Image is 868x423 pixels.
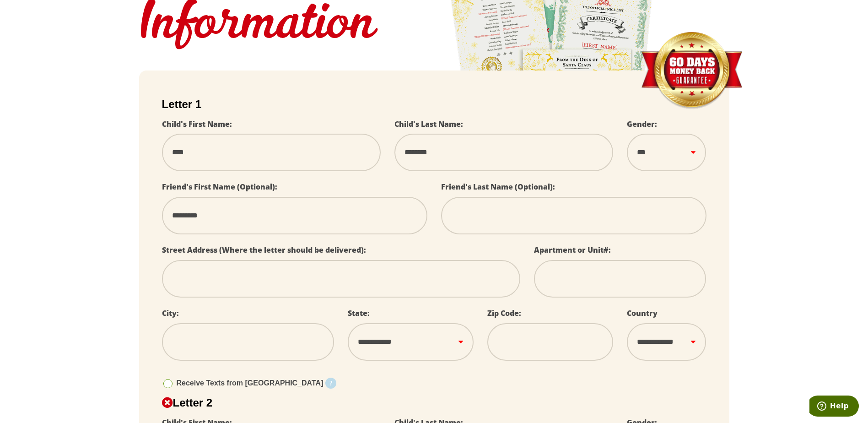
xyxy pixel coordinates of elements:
[441,182,555,192] label: Friend's Last Name (Optional):
[162,98,706,111] h2: Letter 1
[162,396,706,409] h2: Letter 2
[177,379,323,387] span: Receive Texts from [GEOGRAPHIC_DATA]
[162,308,179,318] label: City:
[627,119,657,129] label: Gender:
[162,182,277,192] label: Friend's First Name (Optional):
[809,396,859,418] iframe: Opens a widget where you can find more information
[162,119,232,129] label: Child's First Name:
[348,308,370,318] label: State:
[162,245,366,255] label: Street Address (Where the letter should be delivered):
[394,119,463,129] label: Child's Last Name:
[487,308,521,318] label: Zip Code:
[640,32,743,110] img: Money Back Guarantee
[627,308,658,318] label: Country
[534,245,611,255] label: Apartment or Unit#:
